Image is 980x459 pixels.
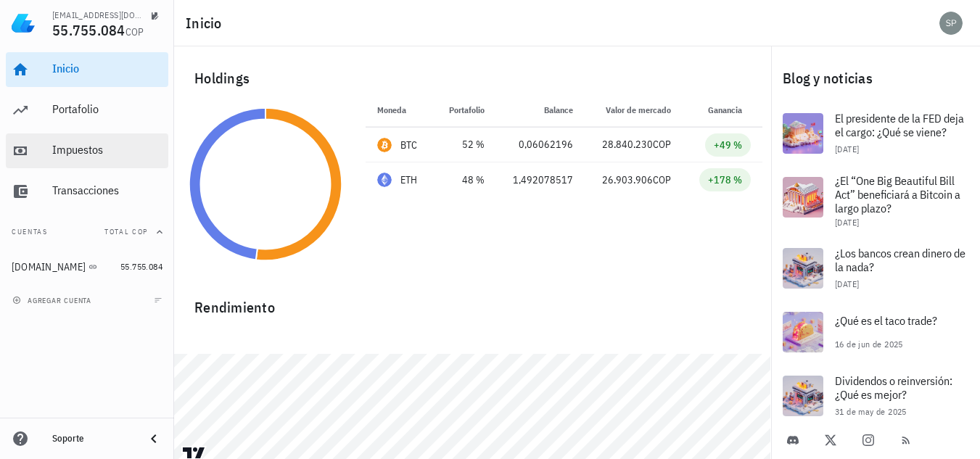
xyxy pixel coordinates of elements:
[366,93,433,128] th: Moneda
[708,104,751,115] span: Ganancia
[52,62,162,75] div: Inicio
[714,138,742,152] div: +49 %
[445,173,484,188] div: 48 %
[508,137,573,152] div: 0,06062196
[585,93,683,128] th: Valor de mercado
[835,313,937,328] span: ¿Qué es el taco trade?
[496,93,585,128] th: Balance
[125,25,144,38] span: COP
[835,173,960,215] span: ¿El “One Big Beautiful Bill Act” beneficiará a Bitcoin a largo plazo?
[52,9,145,21] div: [EMAIL_ADDRESS][DOMAIN_NAME]
[433,93,495,128] th: Portafolio
[771,300,980,364] a: ¿Qué es el taco trade? 16 de jun de 2025
[771,236,980,300] a: ¿Los bancos crean dinero de la nada? [DATE]
[52,433,133,444] div: Soporte
[508,173,573,188] div: 1,492078517
[653,173,671,186] span: COP
[602,138,653,151] span: 28.840.230
[15,296,91,305] span: agregar cuenta
[602,173,653,186] span: 26.903.906
[52,20,125,40] span: 55.755.084
[939,12,963,35] div: avatar
[183,284,762,319] div: Rendimiento
[653,138,671,151] span: COP
[9,293,98,307] button: agregar cuenta
[771,102,980,165] a: El presidente de la FED deja el cargo: ¿Qué se viene? [DATE]
[6,215,168,249] button: CuentasTotal COP
[400,173,418,187] div: ETH
[12,12,35,35] img: LedgiFi
[771,55,980,102] div: Blog y noticias
[6,52,168,87] a: Inicio
[6,249,168,284] a: [DOMAIN_NAME] 55.755.084
[6,174,168,209] a: Transacciones
[186,12,228,35] h1: Inicio
[835,373,952,402] span: Dividendos o reinversión: ¿Qué es mejor?
[835,111,964,139] span: El presidente de la FED deja el cargo: ¿Qué se viene?
[835,246,965,274] span: ¿Los bancos crean dinero de la nada?
[835,339,903,350] span: 16 de jun de 2025
[104,227,148,236] span: Total COP
[835,217,859,228] span: [DATE]
[771,364,980,428] a: Dividendos o reinversión: ¿Qué es mejor? 31 de may de 2025
[377,173,392,187] div: ETH-icon
[6,93,168,128] a: Portafolio
[52,102,162,116] div: Portafolio
[52,183,162,197] div: Transacciones
[12,261,86,273] div: [DOMAIN_NAME]
[52,143,162,157] div: Impuestos
[835,406,907,417] span: 31 de may de 2025
[6,133,168,168] a: Impuestos
[771,165,980,236] a: ¿El “One Big Beautiful Bill Act” beneficiará a Bitcoin a largo plazo? [DATE]
[377,138,392,152] div: BTC-icon
[708,173,742,187] div: +178 %
[183,55,762,102] div: Holdings
[120,261,162,272] span: 55.755.084
[835,278,859,289] span: [DATE]
[400,138,418,152] div: BTC
[445,137,484,152] div: 52 %
[835,144,859,154] span: [DATE]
